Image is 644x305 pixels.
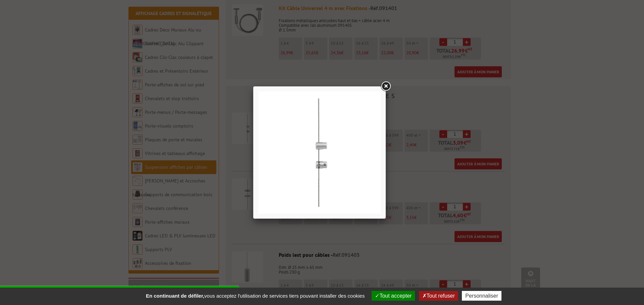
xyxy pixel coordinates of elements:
[462,291,501,301] button: Personnaliser (fenêtre modale)
[146,293,204,299] strong: En continuant de défiler,
[419,291,458,301] button: Tout refuser
[143,293,368,299] span: vous acceptez l'utilisation de services tiers pouvant installer des cookies
[380,80,392,92] a: Close
[372,291,415,301] button: Tout accepter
